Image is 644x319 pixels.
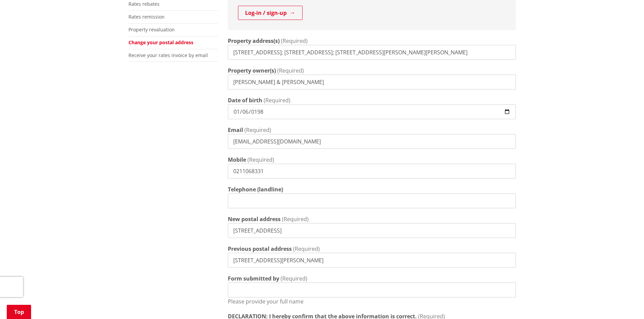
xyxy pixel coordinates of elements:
span: (Required) [281,275,307,282]
label: Mobile [228,156,246,164]
label: Telephone (landline) [228,185,283,193]
label: Date of birth [228,96,262,104]
label: New postal address [228,215,281,223]
span: (Required) [293,245,320,252]
a: Rates rebates [128,1,160,7]
label: Form submitted by [228,274,279,283]
label: Previous postal address [228,245,292,253]
span: (Required) [247,156,274,163]
span: (Required) [244,126,271,134]
a: Change your postal address [128,39,193,46]
a: Property revaluation [128,26,175,33]
a: Rates remission [128,14,165,20]
label: Property owner(s) [228,67,276,75]
p: Please provide your full name [228,297,516,305]
label: Email [228,126,243,134]
span: (Required) [282,215,309,223]
iframe: Messenger Launcher [613,291,637,315]
a: Log-in / sign-up [238,6,303,20]
a: Top [7,305,31,319]
label: Property address(s) [228,37,280,45]
span: (Required) [277,67,304,74]
span: (Required) [281,37,308,45]
a: Receive your rates invoice by email [128,52,208,58]
span: (Required) [264,97,290,104]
